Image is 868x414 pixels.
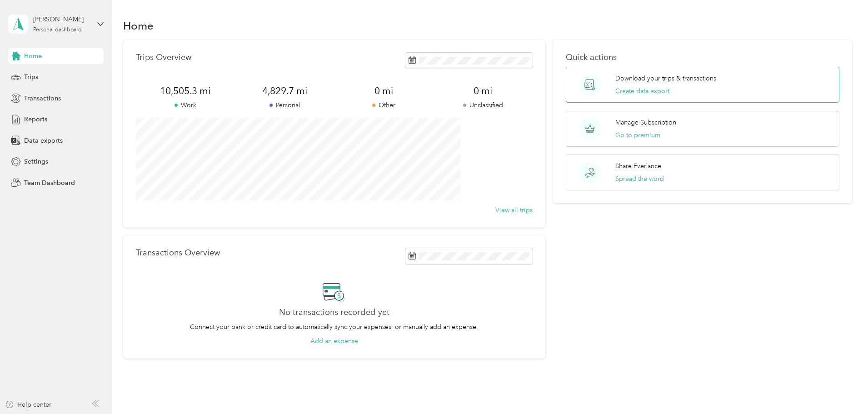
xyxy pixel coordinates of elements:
[24,157,48,166] span: Settings
[615,161,661,171] p: Share Everlance
[33,15,90,24] div: [PERSON_NAME]
[136,248,220,258] p: Transactions Overview
[615,118,676,127] p: Manage Subscription
[279,308,389,317] h2: No transactions recorded yet
[334,100,433,110] p: Other
[190,322,478,332] p: Connect your bank or credit card to automatically sync your expenses, or manually add an expense.
[24,51,42,61] span: Home
[24,178,75,188] span: Team Dashboard
[433,100,532,110] p: Unclassified
[615,174,664,184] button: Spread the word
[136,85,235,97] span: 10,505.3 mi
[235,100,334,110] p: Personal
[5,400,51,409] button: Help center
[24,115,47,124] span: Reports
[136,100,235,110] p: Work
[817,363,868,414] iframe: Everlance-gr Chat Button Frame
[615,130,660,140] button: Go to premium
[24,94,61,103] span: Transactions
[123,21,154,30] h1: Home
[566,53,839,62] p: Quick actions
[235,85,334,97] span: 4,829.7 mi
[433,85,532,97] span: 0 mi
[24,72,38,82] span: Trips
[24,136,63,145] span: Data exports
[136,53,191,62] p: Trips Overview
[334,85,433,97] span: 0 mi
[310,336,358,346] button: Add an expense
[615,86,669,96] button: Create data export
[615,74,716,83] p: Download your trips & transactions
[33,27,82,33] div: Personal dashboard
[495,205,533,215] button: View all trips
